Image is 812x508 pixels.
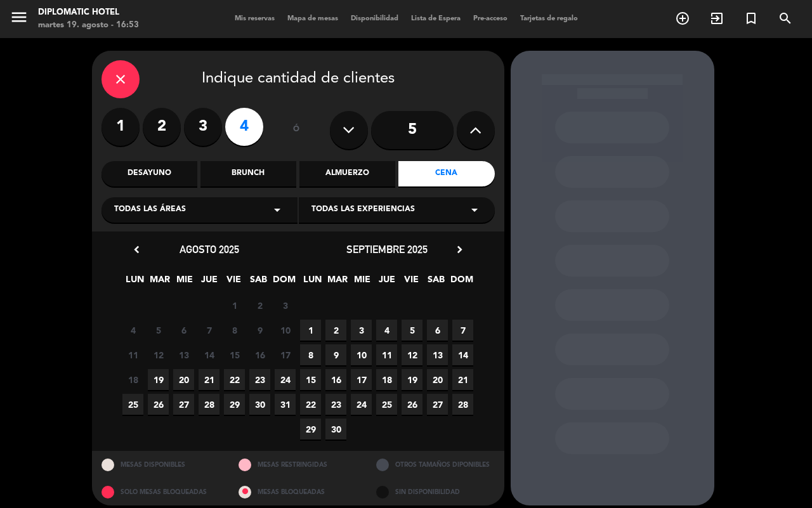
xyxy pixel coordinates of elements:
[452,394,473,415] span: 28
[450,272,471,293] span: DOM
[402,394,422,415] span: 26
[148,344,169,365] span: 12
[122,369,143,390] span: 18
[224,295,245,316] span: 1
[143,108,181,146] label: 2
[311,204,415,216] span: Todas las experiencias
[276,108,317,152] div: ó
[398,161,494,186] div: Cena
[149,272,170,293] span: MAR
[199,320,219,341] span: 7
[38,6,139,19] div: Diplomatic Hotel
[275,369,296,390] span: 24
[249,320,270,341] span: 9
[148,394,169,415] span: 26
[224,394,245,415] span: 29
[405,15,467,22] span: Lista de Espera
[224,320,245,341] span: 8
[184,108,222,146] label: 3
[376,394,397,415] span: 25
[124,272,145,293] span: LUN
[300,344,321,365] span: 8
[275,295,296,316] span: 3
[199,394,219,415] span: 28
[367,451,504,478] div: OTROS TAMAÑOS DIPONIBLES
[173,394,194,415] span: 27
[199,272,219,293] span: JUE
[300,419,321,440] span: 29
[270,202,285,218] i: arrow_drop_down
[402,320,422,341] span: 5
[275,344,296,365] span: 17
[173,369,194,390] span: 20
[229,451,367,478] div: MESAS RESTRINGIDAS
[367,478,504,505] div: SIN DISPONIBILIDAD
[299,161,395,186] div: Almuerzo
[92,478,230,505] div: SOLO MESAS BLOQUEADAS
[426,272,447,293] span: SAB
[427,344,448,365] span: 13
[376,344,397,365] span: 11
[327,272,348,293] span: MAR
[427,369,448,390] span: 20
[351,394,372,415] span: 24
[122,320,143,341] span: 4
[675,11,690,26] i: add_circle_outline
[376,272,397,293] span: JUE
[325,419,346,440] span: 30
[300,394,321,415] span: 22
[401,272,422,293] span: VIE
[402,344,422,365] span: 12
[427,320,448,341] span: 6
[38,19,139,32] div: martes 19. agosto - 16:53
[281,15,344,22] span: Mapa de mesas
[325,394,346,415] span: 23
[199,344,219,365] span: 14
[249,344,270,365] span: 16
[249,295,270,316] span: 2
[344,15,405,22] span: Disponibilidad
[199,369,219,390] span: 21
[173,320,194,341] span: 6
[275,394,296,415] span: 31
[101,108,140,146] label: 1
[467,202,482,218] i: arrow_drop_down
[114,204,186,216] span: Todas las áreas
[224,344,245,365] span: 15
[249,394,270,415] span: 30
[224,369,245,390] span: 22
[148,320,169,341] span: 5
[122,394,143,415] span: 25
[273,272,294,293] span: DOM
[351,369,372,390] span: 17
[174,272,195,293] span: MIE
[300,369,321,390] span: 15
[249,369,270,390] span: 23
[709,11,724,26] i: exit_to_app
[92,451,230,478] div: MESAS DISPONIBLES
[452,369,473,390] span: 21
[351,344,372,365] span: 10
[325,344,346,365] span: 9
[346,243,428,256] span: septiembre 2025
[228,15,281,22] span: Mis reservas
[148,369,169,390] span: 19
[452,344,473,365] span: 14
[225,108,263,146] label: 4
[275,320,296,341] span: 10
[452,320,473,341] span: 7
[300,320,321,341] span: 1
[743,11,759,26] i: turned_in_not
[10,8,29,31] button: menu
[302,272,323,293] span: LUN
[351,320,372,341] span: 3
[325,369,346,390] span: 16
[376,369,397,390] span: 18
[200,161,296,186] div: Brunch
[351,272,372,293] span: MIE
[173,344,194,365] span: 13
[248,272,269,293] span: SAB
[223,272,244,293] span: VIE
[122,344,143,365] span: 11
[101,161,197,186] div: Desayuno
